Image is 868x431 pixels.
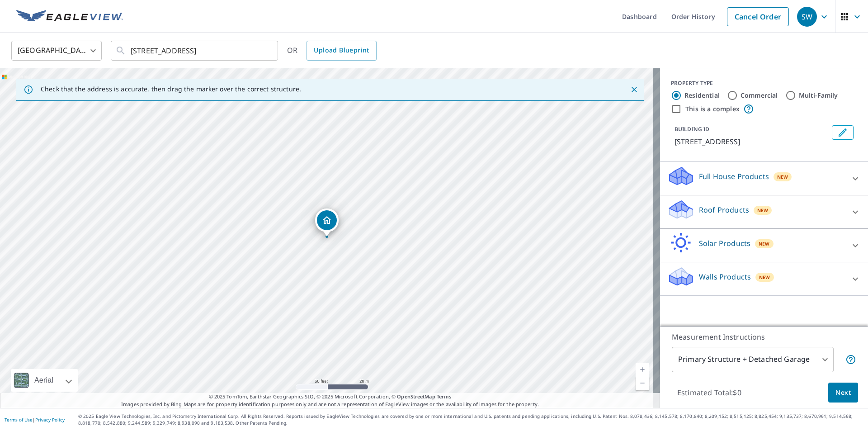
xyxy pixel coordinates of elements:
label: Commercial [741,91,778,100]
div: OR [287,41,377,61]
a: Current Level 19, Zoom In [636,363,649,376]
div: Solar ProductsNew [667,232,861,258]
span: Your report will include the primary structure and a detached garage if one exists. [845,354,856,365]
button: Close [628,84,640,95]
div: Full House ProductsNew [667,166,861,191]
a: Terms [437,393,452,400]
span: Upload Blueprint [314,45,369,56]
p: BUILDING ID [675,125,709,133]
a: Privacy Policy [35,417,65,423]
div: PROPERTY TYPE [671,79,857,87]
label: This is a complex [685,104,740,114]
p: Walls Products [699,271,751,282]
p: Check that the address is accurate, then drag the marker over the correct structure. [41,85,301,93]
a: Current Level 19, Zoom Out [636,376,649,390]
span: © 2025 TomTom, Earthstar Geographics SIO, © 2025 Microsoft Corporation, © [209,393,452,401]
a: Upload Blueprint [307,41,376,61]
button: Edit building 1 [832,125,854,140]
button: Next [828,383,858,403]
a: Cancel Order [727,7,789,26]
label: Residential [684,91,720,100]
p: Estimated Total: $0 [670,383,749,403]
p: Solar Products [699,238,750,249]
a: Terms of Use [5,417,33,423]
input: Search by address or latitude-longitude [131,38,259,63]
p: Full House Products [699,171,769,182]
div: [GEOGRAPHIC_DATA] [11,38,102,63]
span: New [759,240,770,247]
div: Dropped pin, building 1, Residential property, 729-1 Imperial Rd Valparaiso, IN 46385 [315,208,339,237]
p: Measurement Instructions [672,332,856,342]
span: Next [835,387,851,398]
div: Roof ProductsNew [667,199,861,225]
div: SW [797,7,817,27]
div: Aerial [32,369,56,392]
p: © 2025 Eagle View Technologies, Inc. and Pictometry International Corp. All Rights Reserved. Repo... [78,413,863,426]
div: Primary Structure + Detached Garage [672,347,834,372]
span: New [777,173,788,180]
span: New [759,274,770,281]
a: OpenStreetMap [397,393,435,400]
label: Multi-Family [799,91,838,100]
p: | [5,417,65,422]
span: New [757,207,769,214]
img: EV Logo [16,10,123,24]
div: Walls ProductsNew [667,266,861,292]
p: [STREET_ADDRESS] [675,136,828,147]
p: Roof Products [699,204,749,215]
div: Aerial [11,369,78,392]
